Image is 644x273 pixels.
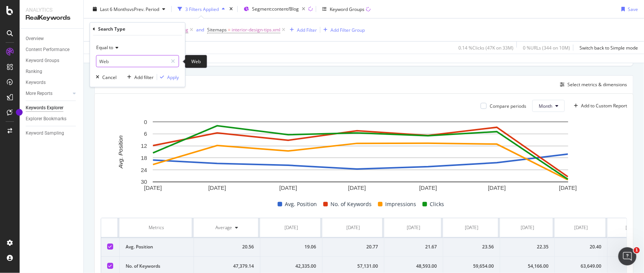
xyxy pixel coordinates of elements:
[329,263,378,270] div: 57,131.00
[26,129,78,137] a: Keyword Sampling
[98,26,126,32] div: Search Type
[449,244,494,250] div: 23.56
[559,185,577,191] text: [DATE]
[26,79,78,87] a: Keywords
[252,6,299,12] span: Segment: content/Blog
[330,6,364,12] div: Keyword Groups
[185,55,207,68] div: Web
[141,167,147,173] text: 24
[575,224,588,231] div: [DATE]
[168,74,179,80] div: Apply
[117,136,124,169] text: Avg. Position
[129,6,159,12] span: vs Prev. Period
[581,104,627,108] div: Add to Custom Report
[579,44,638,51] div: Switch back to Simple mode
[26,115,78,123] a: Explorer Bookmarks
[319,3,373,15] button: Keyword Groups
[97,44,114,51] span: Equal to
[141,155,147,161] text: 18
[26,104,63,112] div: Keywords Explorer
[141,179,147,185] text: 30
[26,104,78,112] a: Keywords Explorer
[26,90,71,98] a: More Reports
[348,185,366,191] text: [DATE]
[618,247,636,265] iframe: Intercom live chat
[93,73,117,81] button: Cancel
[285,200,317,209] span: Avg. Position
[26,115,66,123] div: Explorer Bookmarks
[557,80,627,89] button: Select metrics & dimensions
[419,185,437,191] text: [DATE]
[539,103,552,109] span: Month
[141,143,147,149] text: 12
[26,6,77,14] div: Analytics
[26,57,78,65] a: Keyword Groups
[506,263,549,270] div: 54,166.00
[571,100,627,112] button: Add to Custom Report
[26,46,69,54] div: Content Performance
[241,3,308,15] button: Segment:content/Blog
[430,200,444,209] span: Clicks
[628,6,638,12] div: Save
[157,73,179,81] button: Apply
[506,244,549,250] div: 22.35
[196,26,204,33] div: and
[120,237,194,257] td: Avg. Position
[465,224,478,231] div: [DATE]
[208,185,226,191] text: [DATE]
[26,35,78,43] a: Overview
[26,129,64,137] div: Keyword Sampling
[26,46,78,54] a: Content Performance
[26,57,59,65] div: Keyword Groups
[196,26,204,33] button: and
[228,5,234,13] div: times
[26,90,52,98] div: More Reports
[207,26,227,33] span: Sitemaps
[523,44,570,51] div: 0 % URLs ( 344 on 10M )
[26,35,44,43] div: Overview
[490,103,526,109] div: Compare periods
[449,263,494,270] div: 59,654.00
[16,109,23,116] div: Tooltip anchor
[101,118,620,194] svg: A chart.
[228,26,231,33] span: =
[330,26,365,33] div: Add Filter Group
[26,68,42,76] div: Ranking
[407,224,421,231] div: [DATE]
[390,244,437,250] div: 21.67
[488,185,506,191] text: [DATE]
[618,3,638,15] button: Save
[26,79,46,87] div: Keywords
[634,247,640,253] span: 1
[200,244,254,250] div: 20.56
[90,3,168,15] button: Last 6 MonthsvsPrev. Period
[521,224,534,231] div: [DATE]
[626,224,639,231] div: [DATE]
[561,244,601,250] div: 20.40
[329,244,378,250] div: 20.77
[103,74,117,80] div: Cancel
[567,81,627,88] div: Select metrics & dimensions
[26,68,78,76] a: Ranking
[266,263,316,270] div: 42,335.00
[320,25,365,34] button: Add Filter Group
[185,6,219,12] div: 3 Filters Applied
[266,244,316,250] div: 19.06
[279,185,297,191] text: [DATE]
[26,14,77,22] div: RealKeywords
[284,224,298,231] div: [DATE]
[287,25,317,34] button: Add Filter
[458,44,513,51] div: 0.14 % Clicks ( 47K on 33M )
[390,263,437,270] div: 48,593.00
[561,263,601,270] div: 63,649.00
[347,224,360,231] div: [DATE]
[144,119,147,125] text: 0
[175,3,228,15] button: 3 Filters Applied
[144,185,162,191] text: [DATE]
[124,73,154,81] button: Add filter
[100,6,129,12] span: Last 6 Months
[216,224,232,231] div: Average
[144,131,147,137] text: 6
[576,42,638,54] button: Switch back to Simple mode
